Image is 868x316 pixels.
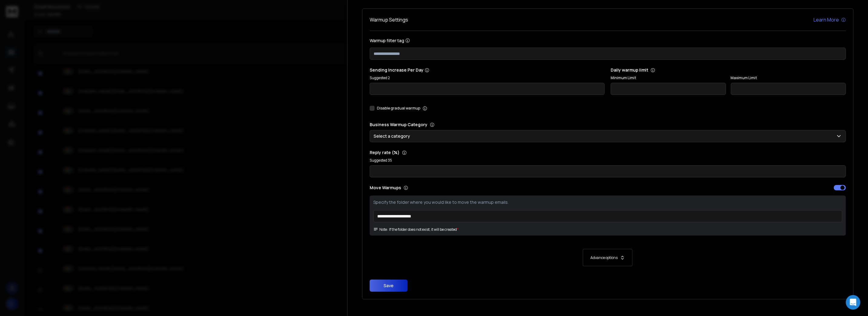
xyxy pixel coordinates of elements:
a: Learn More [814,16,846,23]
p: Suggested 35 [370,158,846,163]
button: Save [370,280,408,292]
p: Advance options [590,255,618,260]
p: Specify the folder where you would like to move the warmup emails. [373,199,842,205]
h1: Warmup Settings [370,16,408,23]
p: Reply rate (%) [370,150,846,156]
span: Note: [373,227,388,232]
p: Select a category [374,133,412,139]
div: Open Intercom Messenger [846,295,860,310]
p: Move Warmups [370,185,606,191]
button: Advance options [376,249,840,266]
p: If the folder does not exist, it will be created [389,227,457,232]
p: Sending Increase Per Day [370,67,605,73]
label: Warmup filter tag [370,38,846,43]
label: Disable gradual warmup [377,106,420,111]
p: Suggested 2 [370,76,605,80]
label: Minimum Limit [611,76,726,80]
p: Daily warmup limit [611,67,846,73]
label: Maximum Limit [731,76,846,80]
p: Business Warmup Category [370,122,846,128]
